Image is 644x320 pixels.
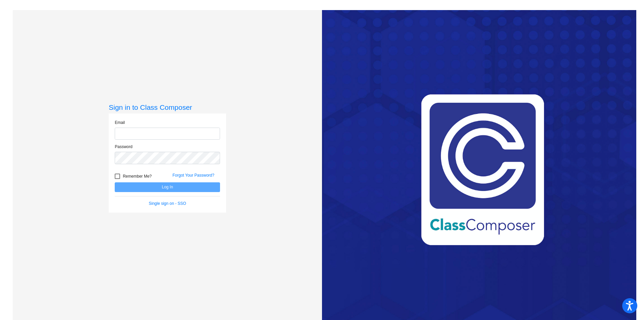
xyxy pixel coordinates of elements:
label: Email [115,120,125,126]
a: Single sign on - SSO [149,201,186,206]
label: Password [115,144,132,150]
button: Log In [115,182,220,192]
span: Remember Me? [123,172,152,180]
a: Forgot Your Password? [172,173,214,178]
h3: Sign in to Class Composer [109,103,226,111]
